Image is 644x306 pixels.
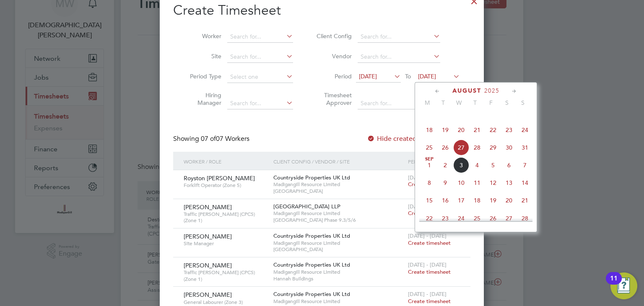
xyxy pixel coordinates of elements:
span: Sep [421,157,437,161]
input: Search for... [358,31,440,43]
div: Worker / Role [182,152,271,171]
span: [DATE] - [DATE] [408,261,447,268]
span: 21 [469,122,485,138]
span: Countryside Properties UK Ltd [273,261,350,268]
span: Madigangill Resource Limited [273,240,404,246]
div: Showing [173,135,251,143]
span: 16 [437,192,453,208]
span: Create timesheet [408,239,451,246]
span: 25 [469,210,485,226]
span: Create timesheet [408,298,451,305]
span: 12 [485,175,501,191]
input: Search for... [227,51,293,63]
div: Client Config / Vendor / Site [271,152,406,171]
span: T [435,99,451,106]
span: 29 [485,140,501,156]
span: Traffic [PERSON_NAME] (CPCS) (Zone 1) [184,269,267,282]
span: [GEOGRAPHIC_DATA] [273,188,404,194]
span: [DATE] - [DATE] [408,203,447,210]
span: M [419,99,435,106]
span: 07 Workers [201,135,249,143]
span: [PERSON_NAME] [184,203,232,211]
span: [DATE] - [DATE] [408,232,447,239]
span: 15 [421,192,437,208]
span: 8 [421,175,437,191]
span: 4 [469,157,485,173]
label: Vendor [314,52,352,60]
span: [GEOGRAPHIC_DATA] [273,246,404,253]
span: August [452,87,481,94]
span: Madigangill Resource Limited [273,269,404,275]
span: 26 [485,210,501,226]
label: Period [314,73,352,80]
span: 18 [469,192,485,208]
span: Countryside Properties UK Ltd [273,232,350,239]
span: 31 [517,140,533,156]
span: Countryside Properties UK Ltd [273,290,350,298]
span: Forklift Operator (Zone 5) [184,182,267,189]
input: Search for... [358,98,440,109]
span: Create timesheet [408,210,451,217]
h2: Create Timesheet [173,2,470,19]
span: [PERSON_NAME] [184,262,232,269]
label: Period Type [184,73,221,80]
label: Timesheet Approver [314,91,352,106]
span: 1 [421,157,437,173]
span: 19 [437,122,453,138]
div: Period [406,152,462,171]
input: Search for... [227,31,293,43]
span: 2025 [484,87,499,94]
span: S [515,99,531,106]
span: 22 [485,122,501,138]
span: 24 [453,210,469,226]
input: Search for... [227,98,293,109]
span: 21 [517,192,533,208]
span: 23 [501,122,517,138]
span: 9 [437,175,453,191]
span: S [499,99,515,106]
span: 27 [453,140,469,156]
span: 19 [485,192,501,208]
label: Hiring Manager [184,91,221,106]
span: 5 [485,157,501,173]
span: Create timesheet [408,268,451,275]
span: Madigangill Resource Limited [273,181,404,188]
span: Traffic [PERSON_NAME] (CPCS) (Zone 1) [184,211,267,224]
span: 20 [453,122,469,138]
span: F [483,99,499,106]
span: 10 [453,175,469,191]
span: Site Manager [184,240,267,247]
span: 22 [421,210,437,226]
span: Royston [PERSON_NAME] [184,174,255,182]
span: General Labourer (Zone 3) [184,299,267,306]
label: Client Config [314,32,352,40]
span: 7 [517,157,533,173]
span: 25 [421,140,437,156]
span: 2 [437,157,453,173]
span: T [467,99,483,106]
span: 20 [501,192,517,208]
input: Select one [227,71,293,83]
span: 6 [501,157,517,173]
span: [PERSON_NAME] [184,291,232,298]
span: 23 [437,210,453,226]
span: 18 [421,122,437,138]
span: W [451,99,467,106]
span: [DATE] [418,73,436,80]
span: [DATE] - [DATE] [408,174,447,181]
span: 17 [453,192,469,208]
span: 07 of [201,135,216,143]
span: 24 [517,122,533,138]
span: Madigangill Resource Limited [273,298,404,305]
span: 14 [517,175,533,191]
span: [GEOGRAPHIC_DATA] LLP [273,203,340,210]
span: [GEOGRAPHIC_DATA] Phase 9.3/5/6 [273,217,404,223]
span: Countryside Properties UK Ltd [273,174,350,181]
span: 11 [469,175,485,191]
label: Hide created timesheets [367,135,452,143]
input: Search for... [358,51,440,63]
div: 11 [610,278,618,289]
span: 30 [501,140,517,156]
label: Worker [184,32,221,40]
span: 28 [469,140,485,156]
